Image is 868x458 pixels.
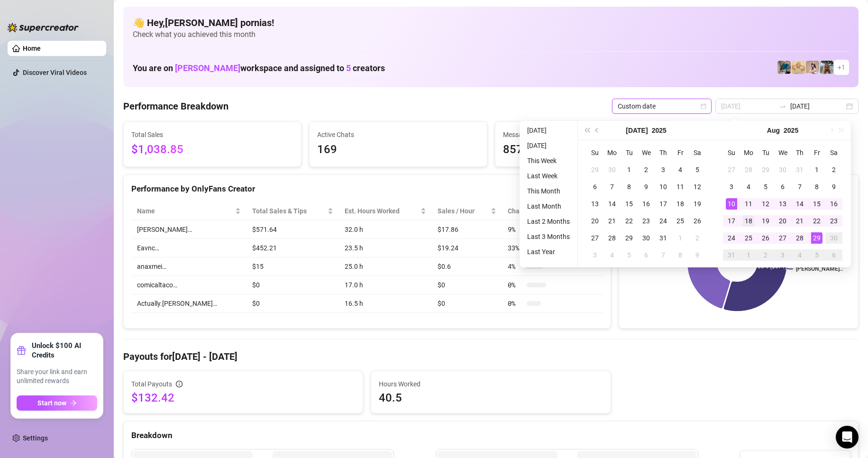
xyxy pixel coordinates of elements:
[658,198,669,210] div: 17
[726,181,737,192] div: 3
[740,212,757,229] td: 2025-08-18
[523,155,574,166] li: This Week
[247,276,339,294] td: $0
[791,161,808,178] td: 2025-07-31
[131,429,850,442] div: Breakdown
[777,198,788,210] div: 13
[603,247,621,264] td: 2025-08-04
[774,161,791,178] td: 2025-07-30
[131,390,355,405] span: $132.42
[131,220,247,239] td: [PERSON_NAME]…
[640,181,652,192] div: 9
[621,229,638,247] td: 2025-07-29
[523,201,574,212] li: Last Month
[655,212,672,229] td: 2025-07-24
[726,198,737,210] div: 10
[828,164,840,175] div: 2
[131,141,293,159] span: $1,038.85
[777,249,788,261] div: 3
[675,249,686,261] div: 8
[672,212,689,229] td: 2025-07-25
[808,229,825,247] td: 2025-08-29
[689,247,706,264] td: 2025-08-09
[723,178,740,195] td: 2025-08-03
[692,164,703,175] div: 5
[589,198,601,210] div: 13
[760,198,771,210] div: 12
[777,61,791,74] img: Eavnc
[432,220,502,239] td: $17.86
[794,249,805,261] div: 4
[828,249,840,261] div: 6
[638,144,655,161] th: We
[811,232,822,244] div: 29
[723,229,740,247] td: 2025-08-24
[586,212,603,229] td: 2025-07-20
[672,178,689,195] td: 2025-07-11
[808,212,825,229] td: 2025-08-22
[790,101,844,111] input: End date
[794,164,805,175] div: 31
[675,215,686,227] div: 25
[723,195,740,212] td: 2025-08-10
[582,121,592,140] button: Last year (Control + left)
[675,164,686,175] div: 4
[603,195,621,212] td: 2025-07-14
[586,247,603,264] td: 2025-08-03
[339,257,432,276] td: 25.0 h
[672,195,689,212] td: 2025-07-18
[760,249,771,261] div: 2
[672,229,689,247] td: 2025-08-01
[247,257,339,276] td: $15
[523,140,574,151] li: [DATE]
[774,144,791,161] th: We
[623,181,635,192] div: 8
[726,249,737,261] div: 31
[692,198,703,210] div: 19
[133,29,849,40] span: Check what you achieved this month
[131,239,247,257] td: Eavnc…
[586,195,603,212] td: 2025-07-13
[726,232,737,244] div: 24
[131,202,247,220] th: Name
[740,178,757,195] td: 2025-08-04
[811,215,822,227] div: 22
[621,247,638,264] td: 2025-08-05
[523,216,574,227] li: Last 2 Months
[825,247,842,264] td: 2025-09-06
[675,181,686,192] div: 11
[508,206,590,216] span: Chat Conversion
[247,294,339,313] td: $0
[523,170,574,182] li: Last Week
[658,181,669,192] div: 10
[777,232,788,244] div: 27
[757,144,774,161] th: Tu
[592,121,603,140] button: Previous month (PageUp)
[757,212,774,229] td: 2025-08-19
[131,379,172,389] span: Total Payouts
[740,144,757,161] th: Mo
[701,103,706,109] span: calendar
[586,229,603,247] td: 2025-07-27
[586,178,603,195] td: 2025-07-06
[606,249,618,261] div: 4
[606,181,618,192] div: 7
[621,212,638,229] td: 2025-07-22
[794,198,805,210] div: 14
[757,247,774,264] td: 2025-09-02
[757,195,774,212] td: 2025-08-12
[438,206,489,216] span: Sales / Hour
[176,381,183,387] span: info-circle
[131,129,293,140] span: Total Sales
[723,144,740,161] th: Su
[779,102,786,110] span: to
[838,62,845,73] span: + 1
[774,195,791,212] td: 2025-08-13
[774,247,791,264] td: 2025-09-03
[640,215,652,227] div: 23
[346,63,351,73] span: 5
[808,247,825,264] td: 2025-09-05
[672,247,689,264] td: 2025-08-08
[692,215,703,227] div: 26
[779,102,786,110] span: swap-right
